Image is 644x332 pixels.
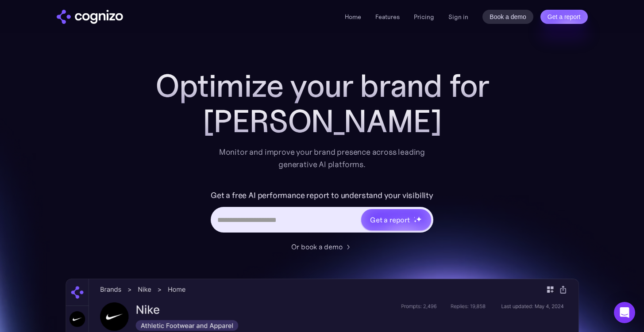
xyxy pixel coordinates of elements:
[211,188,433,202] label: Get a free AI performance report to understand your visibility
[291,241,343,252] div: Or book a demo
[375,13,400,21] a: Features
[213,146,431,171] div: Monitor and improve your brand presence across leading generative AI platforms.
[414,13,434,21] a: Pricing
[145,68,499,103] h1: Optimize your brand for
[370,214,410,225] div: Get a report
[448,11,468,22] a: Sign in
[414,220,417,223] img: star
[482,10,533,24] a: Book a demo
[57,10,123,24] a: home
[416,216,422,222] img: star
[345,13,361,21] a: Home
[291,241,353,252] a: Or book a demo
[414,217,415,218] img: star
[211,188,433,237] form: Hero URL Input Form
[614,302,635,323] div: Open Intercom Messenger
[57,10,123,24] img: cognizo logo
[145,103,499,139] div: [PERSON_NAME]
[360,208,432,231] a: Get a reportstarstarstar
[540,10,588,24] a: Get a report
